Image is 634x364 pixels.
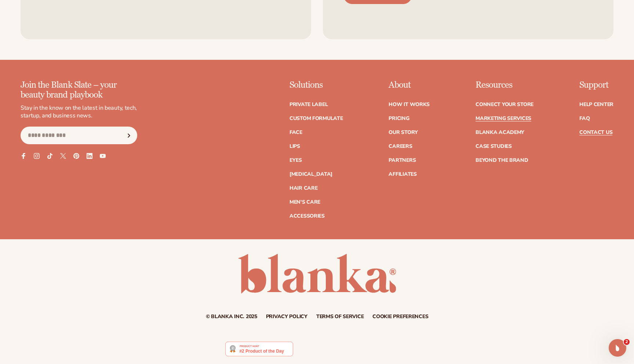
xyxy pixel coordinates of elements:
p: Stay in the know on the latest in beauty, tech, startup, and business news. [21,104,137,120]
p: Support [579,80,613,90]
a: How It Works [389,102,430,107]
a: Marketing services [475,116,531,121]
a: [MEDICAL_DATA] [289,172,332,177]
p: Resources [475,80,533,90]
a: Our Story [389,130,418,135]
p: About [389,80,430,90]
span: 2 [624,339,630,345]
a: Privacy policy [266,314,307,319]
a: Terms of service [316,314,364,319]
a: Pricing [389,116,409,121]
a: Contact Us [579,130,612,135]
a: FAQ [579,116,590,121]
a: Partners [389,158,416,163]
p: Join the Blank Slate – your beauty brand playbook [21,80,137,100]
p: Solutions [289,80,343,90]
iframe: Customer reviews powered by Trustpilot [299,341,409,360]
a: Custom formulate [289,116,343,121]
a: Lips [289,144,300,149]
button: Subscribe [121,127,137,144]
a: Cookie preferences [372,314,428,319]
img: Blanka - Start a beauty or cosmetic line in under 5 minutes | Product Hunt [225,342,293,356]
a: Connect your store [475,102,533,107]
a: Face [289,130,302,135]
a: Eyes [289,158,302,163]
a: Help Center [579,102,613,107]
a: Accessories [289,214,325,219]
a: Hair Care [289,186,317,191]
a: Affiliates [389,172,416,177]
a: Blanka Academy [475,130,524,135]
iframe: Intercom live chat [609,339,626,357]
a: Careers [389,144,412,149]
a: Beyond the brand [475,158,528,163]
a: Private label [289,102,328,107]
a: Men's Care [289,200,320,205]
small: © Blanka Inc. 2025 [206,313,257,320]
a: Case Studies [475,144,512,149]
